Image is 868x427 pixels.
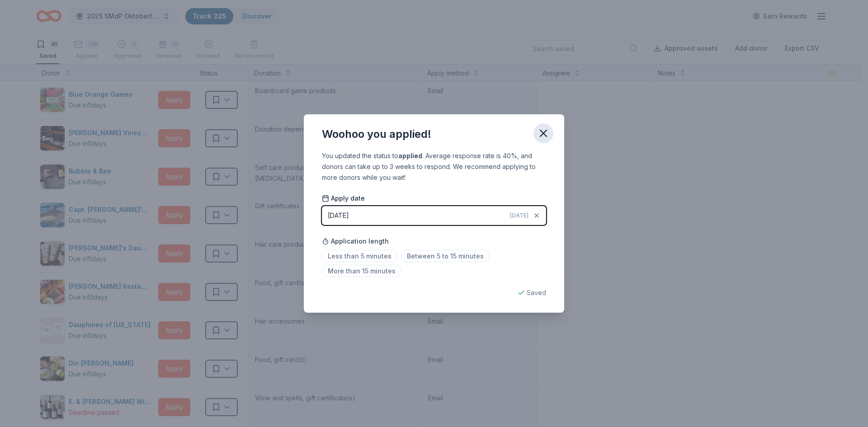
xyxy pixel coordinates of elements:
[328,210,349,221] div: [DATE]
[322,206,546,225] button: [DATE][DATE]
[401,250,490,262] span: Between 5 to 15 minutes
[322,236,389,247] span: Application length
[322,194,365,203] span: Apply date
[322,127,431,141] div: Woohoo you applied!
[510,212,528,219] span: [DATE]
[322,150,546,183] div: You updated the status to . Average response rate is 40%, and donors can take up to 3 weeks to re...
[398,152,422,160] b: applied
[322,265,401,277] span: More than 15 minutes
[322,250,397,262] span: Less than 5 minutes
